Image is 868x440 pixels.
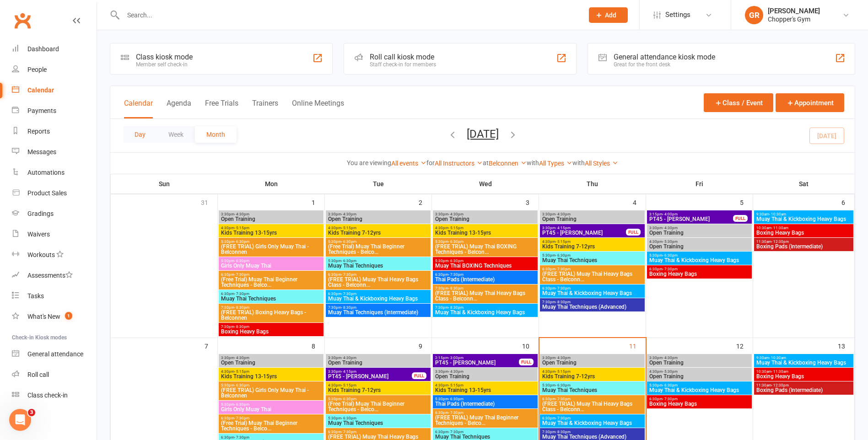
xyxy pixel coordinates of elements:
[27,66,47,73] div: People
[328,273,429,277] span: 6:30pm
[555,253,571,258] span: - 6:30pm
[838,338,854,353] div: 13
[201,194,217,209] div: 31
[649,360,750,365] span: Open Training
[489,160,527,167] a: Belconnen
[526,194,539,209] div: 3
[65,312,72,320] span: 1
[626,229,641,236] div: FULL
[435,230,536,236] span: Kids Training 13-15yrs
[341,240,356,244] span: - 6:30pm
[448,370,464,374] span: - 4:30pm
[542,300,643,304] span: 7:30pm
[771,240,789,244] span: - 12:30pm
[542,244,643,249] span: Kids Training 7-12yrs
[234,292,249,296] span: - 7:30pm
[120,9,577,21] input: Search...
[312,194,324,209] div: 1
[542,230,626,236] span: PT45 - [PERSON_NAME]
[448,259,464,263] span: - 6:30pm
[663,370,678,374] span: - 5:30pm
[12,385,97,406] a: Class kiosk mode
[448,240,464,244] span: - 6:30pm
[435,290,536,301] span: (FREE TRIAL) Muay Thai Heavy Bags Class - Belconn...
[435,160,483,167] a: All Instructors
[341,306,356,310] span: - 8:30pm
[328,240,429,244] span: 5:30pm
[555,430,571,434] span: - 8:30pm
[341,212,356,216] span: - 4:30pm
[555,370,571,374] span: - 5:15pm
[435,387,536,393] span: Kids Training 13-15yrs
[221,420,322,431] span: (Free Trial) Muay Thai Beginner Techniques - Belco...
[328,416,429,420] span: 5:30pm
[756,383,852,387] span: 11:30am
[325,174,432,193] th: Tue
[605,11,616,19] span: Add
[542,253,643,258] span: 5:30pm
[419,338,431,353] div: 9
[221,212,322,216] span: 3:30pm
[328,292,429,296] span: 6:30pm
[769,212,786,216] span: - 10:30am
[328,310,429,315] span: Muay Thai Techniques (Intermediate)
[542,360,643,365] span: Open Training
[328,356,429,360] span: 3:30pm
[733,215,748,222] div: FULL
[756,360,852,365] span: Muay Thai & Kickboxing Heavy Bags
[527,159,539,166] strong: with
[633,194,646,209] div: 4
[649,356,750,360] span: 3:30pm
[328,430,429,434] span: 6:30pm
[555,416,571,420] span: - 7:30pm
[841,194,854,209] div: 6
[111,174,218,193] th: Sun
[12,80,97,101] a: Calendar
[27,251,55,258] div: Workouts
[234,240,249,244] span: - 6:30pm
[736,338,753,353] div: 12
[234,306,249,310] span: - 8:30pm
[221,387,322,398] span: (FREE TRIAL) Girls Only Muay Thai - Belconnen
[328,420,429,426] span: Muay Thai Techniques
[585,160,618,167] a: All Styles
[665,5,690,25] span: Settings
[123,126,157,143] button: Day
[252,99,278,118] button: Trainers
[448,212,464,216] span: - 4:30pm
[756,240,852,244] span: 11:30am
[328,374,412,379] span: PT45 - [PERSON_NAME]
[649,244,750,249] span: Open Training
[221,310,322,321] span: (FREE TRIAL) Boxing Heavy Bags - Belconnen
[649,212,733,216] span: 3:15pm
[11,9,34,32] a: Clubworx
[391,160,426,167] a: All events
[539,160,572,167] a: All Types
[542,216,643,222] span: Open Training
[221,356,322,360] span: 3:30pm
[740,194,753,209] div: 5
[27,128,50,135] div: Reports
[539,174,646,193] th: Thu
[234,273,249,277] span: - 7:30pm
[663,356,678,360] span: - 4:30pm
[771,370,788,374] span: - 11:30am
[221,226,322,230] span: 4:30pm
[435,356,519,360] span: 2:15pm
[663,253,678,258] span: - 6:30pm
[12,183,97,204] a: Product Sales
[27,392,68,399] div: Class check-in
[328,360,429,365] span: Open Training
[649,258,750,263] span: Muay Thai & Kickboxing Heavy Bags
[435,277,536,282] span: Thai Pads (Intermediate)
[448,430,464,434] span: - 7:30pm
[756,216,852,222] span: Muay Thai & Kickboxing Heavy Bags
[370,61,436,68] div: Staff check-in for members
[542,258,643,263] span: Muay Thai Techniques
[629,338,646,353] div: 11
[649,370,750,374] span: 4:30pm
[234,416,249,420] span: - 7:30pm
[221,370,322,374] span: 4:30pm
[649,374,750,379] span: Open Training
[663,267,678,271] span: - 7:30pm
